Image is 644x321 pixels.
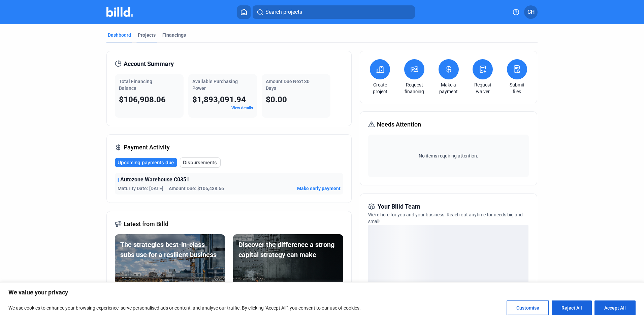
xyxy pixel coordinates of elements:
[118,185,163,192] span: Maturity Date: [DATE]
[266,95,287,104] span: $0.00
[507,300,549,315] button: Customise
[238,240,338,260] div: Discover the difference a strong capital strategy can make
[594,300,636,315] button: Accept All
[368,212,523,224] span: We're here for you and your business. Reach out anytime for needs big and small!
[8,304,361,312] p: We use cookies to enhance your browsing experience, serve personalised ads or content, and analys...
[120,176,189,184] span: Autozone Warehouse C0351
[118,159,174,166] span: Upcoming payments due
[120,240,220,260] div: The strategies best-in-class subs use for a resilient business
[505,81,529,95] a: Submit files
[231,106,253,110] a: View details
[471,81,494,95] a: Request waiver
[192,95,246,104] span: $1,893,091.94
[552,300,592,315] button: Reject All
[192,79,238,91] span: Available Purchasing Power
[138,32,156,38] div: Projects
[524,5,538,19] button: CH
[115,158,177,167] button: Upcoming payments due
[527,8,535,16] span: CH
[377,120,421,129] span: Needs Attention
[108,32,131,38] div: Dashboard
[162,32,186,38] div: Financings
[378,202,420,211] span: Your Billd Team
[124,219,168,229] span: Latest from Billd
[119,79,152,91] span: Total Financing Balance
[402,81,426,95] a: Request financing
[106,7,133,17] img: Billd Company Logo
[183,159,217,166] span: Disbursements
[371,152,526,159] span: No items requiring attention.
[124,59,174,69] span: Account Summary
[368,225,528,292] div: loading
[297,185,341,192] button: Make early payment
[368,81,392,95] a: Create project
[180,157,221,168] button: Disbursements
[124,143,170,152] span: Payment Activity
[437,81,460,95] a: Make a payment
[119,95,166,104] span: $106,908.06
[253,5,415,19] button: Search projects
[169,185,224,192] span: Amount Due: $106,438.66
[265,8,302,16] span: Search projects
[8,288,636,296] p: We value your privacy
[266,79,310,91] span: Amount Due Next 30 Days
